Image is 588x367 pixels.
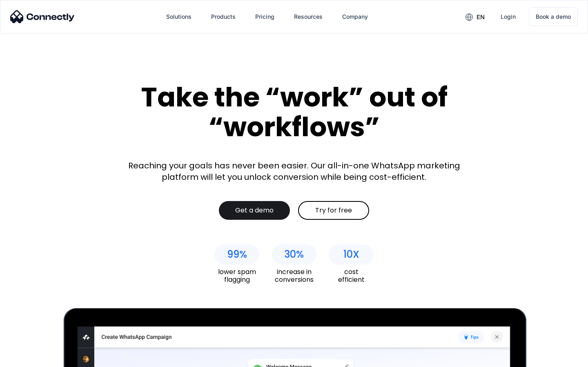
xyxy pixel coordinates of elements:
[227,249,247,260] div: 99%
[166,11,192,22] div: Solutions
[494,7,522,27] a: Login
[10,10,75,23] img: Connectly Logo
[342,11,368,22] div: Company
[8,353,49,364] aside: Language selected: English
[122,160,465,183] div: Reaching your goals has never been easier. Our all-in-one WhatsApp marketing platform will let yo...
[284,249,304,260] div: 30%
[219,201,290,220] a: Get a demo
[214,268,259,283] div: lower spam flagging
[235,206,274,214] div: Get a demo
[315,206,352,214] div: Try for free
[529,7,578,26] a: Book a demo
[294,11,323,22] div: Resources
[16,353,49,364] ul: Language list
[211,11,236,22] div: Products
[329,268,374,283] div: cost efficient
[298,201,369,220] a: Try for free
[501,11,516,22] div: Login
[249,7,281,27] a: Pricing
[477,11,485,23] div: en
[255,11,274,22] div: Pricing
[272,268,316,283] div: increase in conversions
[110,82,478,141] div: Take the “work” out of “workflows”
[343,249,359,260] div: 10X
